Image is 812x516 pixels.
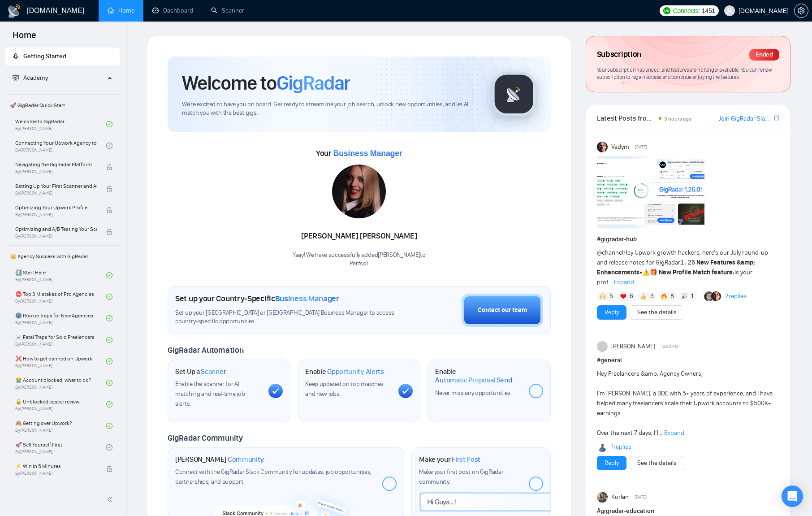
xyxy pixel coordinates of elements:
[106,444,112,451] span: check-circle
[5,29,43,48] span: Home
[201,367,226,376] span: Scanner
[795,7,808,14] span: setting
[228,455,264,464] span: Community
[106,186,112,192] span: lock
[597,506,779,516] h1: # gigradar-education
[611,142,629,152] span: Vadym
[15,191,97,196] span: By [PERSON_NAME]
[293,229,426,244] div: [PERSON_NAME] [PERSON_NAME]
[211,7,244,14] a: searchScanner
[13,53,19,59] span: rocket
[597,47,641,62] span: Subscription
[642,269,650,276] span: ⚠️
[611,492,629,502] span: Korlan
[663,7,670,14] img: upwork-logo.png
[23,74,48,82] span: Academy
[293,251,426,268] div: Yaay! We have successfully added [PERSON_NAME] to
[175,380,245,408] span: Enable the scanner for AI matching and real-time job alerts.
[597,259,756,276] strong: New Features &amp; Enhancements
[640,293,647,299] img: 👍
[168,345,243,355] span: GigRadar Automation
[597,356,779,365] h1: # general
[168,433,243,443] span: GigRadar Community
[609,292,613,301] span: 5
[597,234,779,244] h1: # gigradar-hub
[462,294,543,327] button: Contact our team
[175,455,264,464] h1: [PERSON_NAME]
[650,292,654,301] span: 3
[15,182,97,191] span: Setting Up Your First Scanner and Auto-Bidder
[611,442,631,451] a: 1replies
[611,342,655,351] span: [PERSON_NAME]
[5,48,120,65] li: Getting Started
[794,4,808,18] button: setting
[106,207,112,213] span: lock
[106,294,112,300] span: check-circle
[107,495,116,504] span: double-left
[15,114,106,134] a: Welcome to GigRadarBy[PERSON_NAME]
[15,287,106,307] a: ⛔ Top 3 Mistakes of Pro AgenciesBy[PERSON_NAME]
[106,229,112,235] span: lock
[749,49,779,61] div: Ended
[492,72,536,117] img: gigradar-logo.png
[106,358,112,364] span: check-circle
[316,148,402,158] span: Your
[106,315,112,321] span: check-circle
[650,269,657,276] span: 🎁
[106,466,112,472] span: lock
[15,136,106,156] a: Connecting Your Upwork Agency to GigRadarBy[PERSON_NAME]
[15,169,97,174] span: By [PERSON_NAME]
[620,293,626,299] img: ❤️
[106,121,112,127] span: check-circle
[659,269,734,276] strong: New Profile Match feature:
[15,212,97,217] span: By [PERSON_NAME]
[630,456,684,470] button: See the details
[681,293,687,299] img: 🎉
[6,96,119,114] span: 🚀 GigRadar Quick Start
[152,7,193,14] a: dashboardDashboard
[680,259,695,266] code: 1.26
[597,156,704,228] img: F09AC4U7ATU-image.png
[15,308,106,328] a: 🌚 Rookie Traps for New AgenciesBy[PERSON_NAME]
[435,389,511,397] span: Never miss any opportunities.
[182,71,350,95] h1: Welcome to
[327,367,384,376] span: Opportunity Alerts
[600,293,606,299] img: 🙌
[597,249,768,286] span: Hey Upwork growth hackers, here's our July round-up and release notes for GigRadar • is your prof...
[664,429,684,437] span: Expand
[597,66,772,81] span: Your subscription has ended, and features are no longer available. You can renew subscription to ...
[175,367,226,376] h1: Set Up a
[597,249,623,256] span: @channel
[106,164,112,170] span: lock
[13,74,48,82] span: Academy
[23,52,66,60] span: Getting Started
[673,6,700,16] span: Connects:
[15,462,97,471] span: ⚡ Win in 5 Minutes
[774,114,779,122] a: export
[15,395,106,414] a: 🔓 Unblocked cases: reviewBy[PERSON_NAME]
[333,149,402,158] span: Business Manager
[108,7,134,14] a: homeHome
[597,305,626,320] button: Reply
[782,486,803,507] div: Open Intercom Messenger
[661,293,667,299] img: 🔥
[15,351,106,371] a: ❌ How to get banned on UpworkBy[PERSON_NAME]
[597,492,608,503] img: Korlan
[614,278,634,286] span: Expand
[478,305,527,315] div: Contact our team
[175,294,339,304] h1: Set up your Country-Specific
[794,7,808,14] a: setting
[691,292,693,301] span: 1
[7,4,22,18] img: logo
[597,113,657,124] span: Latest Posts from the GigRadar Community
[704,291,714,301] img: Alex B
[13,74,19,81] span: fund-projection-screen
[661,343,678,351] span: 12:50 PM
[6,247,119,265] span: 👑 Agency Success with GigRadar
[15,203,97,212] span: Optimizing Your Upwork Profile
[637,308,677,317] a: See the details
[15,234,97,239] span: By [PERSON_NAME]
[635,143,647,151] span: [DATE]
[175,468,371,486] span: Connect with the GigRadar Slack Community for updates, job opportunities, partnerships, and support.
[106,143,112,149] span: check-circle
